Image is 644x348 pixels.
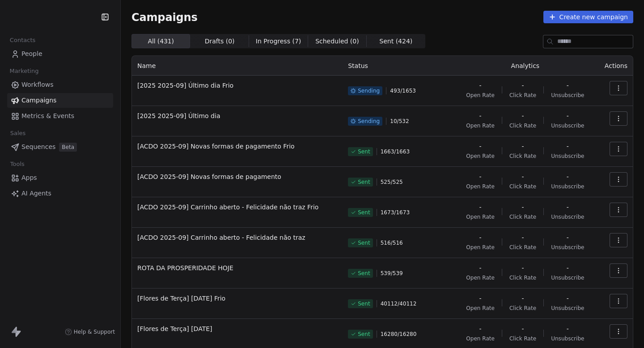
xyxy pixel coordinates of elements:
[466,153,495,160] span: Open Rate
[381,209,410,216] span: 1673 / 1673
[522,81,524,90] span: -
[522,324,524,333] span: -
[567,203,569,212] span: -
[132,56,343,76] th: Name
[466,305,495,312] span: Open Rate
[567,111,569,120] span: -
[137,111,337,120] span: [2025 2025-09] Último dia
[137,81,337,90] span: [2025 2025-09] Último dia Frio
[551,244,584,251] span: Unsubscribe
[6,157,28,171] span: Tools
[509,274,536,281] span: Click Rate
[137,172,337,181] span: [ACDO 2025-09] Novas formas de pagamento
[343,56,454,76] th: Status
[6,127,30,140] span: Sales
[315,37,359,46] span: Scheduled ( 0 )
[7,93,113,108] a: Campaigns
[7,77,113,92] a: Workflows
[256,37,301,46] span: In Progress ( 7 )
[381,148,410,155] span: 1663 / 1663
[509,92,536,99] span: Click Rate
[567,324,569,333] span: -
[466,244,495,251] span: Open Rate
[567,81,569,90] span: -
[567,294,569,303] span: -
[7,140,113,154] a: SequencesBeta
[509,305,536,312] span: Click Rate
[551,213,584,221] span: Unsubscribe
[551,274,584,281] span: Unsubscribe
[479,81,482,90] span: -
[390,87,416,94] span: 493 / 1653
[358,118,380,125] span: Sending
[479,263,482,272] span: -
[551,183,584,190] span: Unsubscribe
[381,331,417,338] span: 16280 / 16280
[551,335,584,342] span: Unsubscribe
[131,11,198,23] span: Campaigns
[21,96,56,105] span: Campaigns
[205,37,235,46] span: Drafts ( 0 )
[522,142,524,151] span: -
[74,328,115,335] span: Help & Support
[479,324,482,333] span: -
[466,122,495,129] span: Open Rate
[137,324,337,333] span: [Flores de Terça] [DATE]
[358,178,370,186] span: Sent
[59,143,77,152] span: Beta
[21,142,55,152] span: Sequences
[6,64,42,78] span: Marketing
[479,294,482,303] span: -
[358,148,370,155] span: Sent
[479,111,482,120] span: -
[381,270,403,277] span: 539 / 539
[551,153,584,160] span: Unsubscribe
[466,183,495,190] span: Open Rate
[7,186,113,201] a: AI Agents
[358,331,370,338] span: Sent
[551,305,584,312] span: Unsubscribe
[543,11,633,23] button: Create new campaign
[358,270,370,277] span: Sent
[137,294,337,303] span: [Flores de Terça] [DATE] Frio
[567,142,569,151] span: -
[65,328,115,335] a: Help & Support
[479,172,482,181] span: -
[21,173,37,182] span: Apps
[479,142,482,151] span: -
[596,56,633,76] th: Actions
[522,111,524,120] span: -
[466,335,495,342] span: Open Rate
[358,239,370,246] span: Sent
[21,189,51,198] span: AI Agents
[567,172,569,181] span: -
[522,294,524,303] span: -
[522,233,524,242] span: -
[551,122,584,129] span: Unsubscribe
[466,274,495,281] span: Open Rate
[358,300,370,307] span: Sent
[567,233,569,242] span: -
[509,122,536,129] span: Click Rate
[454,56,596,76] th: Analytics
[509,335,536,342] span: Click Rate
[381,239,403,246] span: 516 / 516
[381,300,417,307] span: 40112 / 40112
[137,263,337,272] span: ROTA DA PROSPERIDADE HOJE
[522,263,524,272] span: -
[137,233,337,242] span: [ACDO 2025-09] Carrinho aberto - Felicidade não traz
[509,213,536,221] span: Click Rate
[358,87,380,94] span: Sending
[7,47,113,61] a: People
[466,92,495,99] span: Open Rate
[137,142,337,151] span: [ACDO 2025-09] Novas formas de pagamento Frio
[7,109,113,123] a: Metrics & Events
[479,203,482,212] span: -
[466,213,495,221] span: Open Rate
[509,183,536,190] span: Click Rate
[567,263,569,272] span: -
[379,37,412,46] span: Sent ( 424 )
[358,209,370,216] span: Sent
[509,153,536,160] span: Click Rate
[21,49,42,59] span: People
